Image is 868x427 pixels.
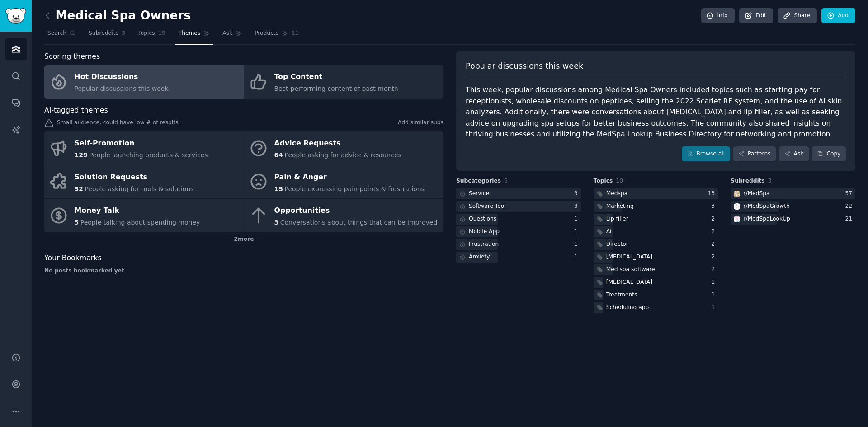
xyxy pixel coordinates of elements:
[712,215,718,223] div: 2
[594,214,718,225] a: Lip filler2
[594,177,613,185] span: Topics
[398,119,443,128] a: Add similar subs
[779,146,809,162] a: Ask
[743,202,789,211] div: r/ MedSpaGrowth
[135,26,169,45] a: Topics19
[469,240,499,249] div: Frustration
[75,219,79,226] span: 5
[712,202,718,211] div: 3
[466,61,583,72] span: Popular discussions this week
[682,146,730,162] a: Browse all
[466,84,846,140] div: This week, popular discussions among Medical Spa Owners included topics such as starting pay for ...
[734,216,740,222] img: MedSpaLookUp
[734,203,740,210] img: MedSpaGrowth
[594,277,718,288] a: [MEDICAL_DATA]1
[284,151,401,159] span: People asking for advice & resources
[606,215,628,223] div: Lip filler
[75,170,194,184] div: Solution Requests
[274,185,283,192] span: 15
[255,29,278,38] span: Products
[768,178,772,184] span: 3
[606,291,637,299] div: Treatments
[594,302,718,314] a: Scheduling app1
[158,29,166,38] span: 19
[274,70,398,84] div: Top Content
[175,26,213,45] a: Themes
[89,29,118,38] span: Subreddits
[244,199,443,232] a: Opportunities3Conversations about things that can be improved
[284,185,425,192] span: People expressing pain points & frustrations
[456,252,581,263] a: Anxiety1
[845,215,855,223] div: 21
[456,239,581,250] a: Frustration1
[504,178,508,184] span: 6
[75,185,83,192] span: 52
[731,201,855,212] a: MedSpaGrowthr/MedSpaGrowth22
[734,191,740,197] img: MedSpa
[44,267,443,275] div: No posts bookmarked yet
[274,136,401,151] div: Advice Requests
[606,278,652,286] div: [MEDICAL_DATA]
[574,190,581,198] div: 3
[574,240,581,249] div: 1
[280,219,438,226] span: Conversations about things that can be improved
[291,29,299,38] span: 11
[274,151,283,159] span: 64
[456,188,581,200] a: Service3
[712,240,718,249] div: 2
[274,204,438,218] div: Opportunities
[75,85,169,92] span: Popular discussions this week
[47,29,66,38] span: Search
[731,177,765,185] span: Subreddits
[469,228,500,236] div: Mobile App
[708,190,718,198] div: 13
[219,26,245,45] a: Ask
[574,202,581,211] div: 3
[44,51,100,62] span: Scoring themes
[5,8,26,24] img: GummySearch logo
[712,278,718,286] div: 1
[456,226,581,238] a: Mobile App1
[85,26,128,45] a: Subreddits3
[606,253,652,261] div: [MEDICAL_DATA]
[845,202,855,211] div: 22
[845,190,855,198] div: 57
[712,291,718,299] div: 1
[712,304,718,312] div: 1
[85,185,193,192] span: People asking for tools & solutions
[606,266,655,274] div: Med spa software
[469,202,506,211] div: Software Tool
[456,214,581,225] a: Questions1
[594,290,718,301] a: Treatments1
[138,29,155,38] span: Topics
[75,70,169,84] div: Hot Discussions
[606,240,628,249] div: Director
[594,252,718,263] a: [MEDICAL_DATA]2
[712,253,718,261] div: 2
[244,131,443,165] a: Advice Requests64People asking for advice & resources
[616,178,623,184] span: 10
[80,219,200,226] span: People talking about spending money
[712,266,718,274] div: 2
[743,215,790,223] div: r/ MedSpaLookUp
[594,226,718,238] a: Ai2
[743,190,769,198] div: r/ MedSpa
[44,199,244,232] a: Money Talk5People talking about spending money
[739,8,773,23] a: Edit
[574,215,581,223] div: 1
[274,170,425,184] div: Pain & Anger
[75,204,200,218] div: Money Talk
[712,228,718,236] div: 2
[574,253,581,261] div: 1
[574,228,581,236] div: 1
[701,8,735,23] a: Info
[244,65,443,99] a: Top ContentBest-performing content of past month
[606,304,649,312] div: Scheduling app
[606,228,612,236] div: Ai
[469,190,489,198] div: Service
[179,29,201,38] span: Themes
[44,119,443,128] div: Small audience, could have low # of results.
[274,85,398,92] span: Best-performing content of past month
[731,214,855,225] a: MedSpaLookUpr/MedSpaLookUp21
[44,9,191,23] h2: Medical Spa Owners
